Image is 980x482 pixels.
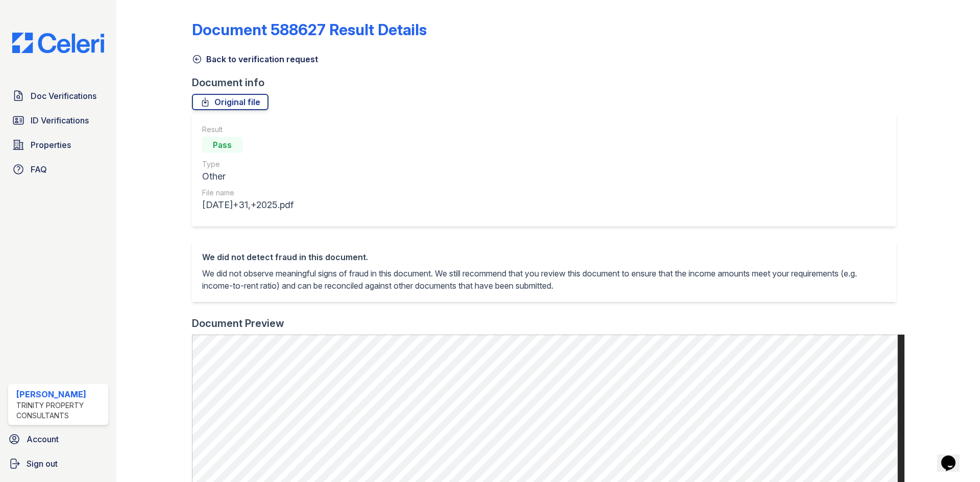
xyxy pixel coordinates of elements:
[202,267,886,292] p: We did not observe meaningful signs of fraud in this document. We still recommend that you review...
[192,94,268,110] a: Original file
[202,159,293,169] div: Type
[192,316,284,331] div: Document Preview
[8,110,108,131] a: ID Verifications
[202,251,886,263] div: We did not detect fraud in this document.
[16,400,104,421] div: Trinity Property Consultants
[16,388,104,400] div: [PERSON_NAME]
[31,114,89,126] span: ID Verifications
[202,137,243,153] div: Pass
[31,163,47,175] span: FAQ
[202,169,293,184] div: Other
[937,441,970,472] iframe: chat widget
[8,159,108,180] a: FAQ
[192,75,904,90] div: Document info
[202,124,293,135] div: Result
[202,198,293,212] div: [DATE]+31,+2025.pdf
[8,135,108,155] a: Properties
[4,33,112,53] img: CE_Logo_Blue-a8612792a0a2168367f1c8372b55b34899dd931a85d93a1a3d3e32e68fde9ad4.png
[202,188,293,198] div: File name
[192,53,318,65] a: Back to verification request
[4,429,112,449] a: Account
[27,433,59,445] span: Account
[27,458,58,470] span: Sign out
[31,90,96,102] span: Doc Verifications
[192,20,427,39] a: Document 588627 Result Details
[31,139,71,151] span: Properties
[8,86,108,106] a: Doc Verifications
[4,453,112,474] a: Sign out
